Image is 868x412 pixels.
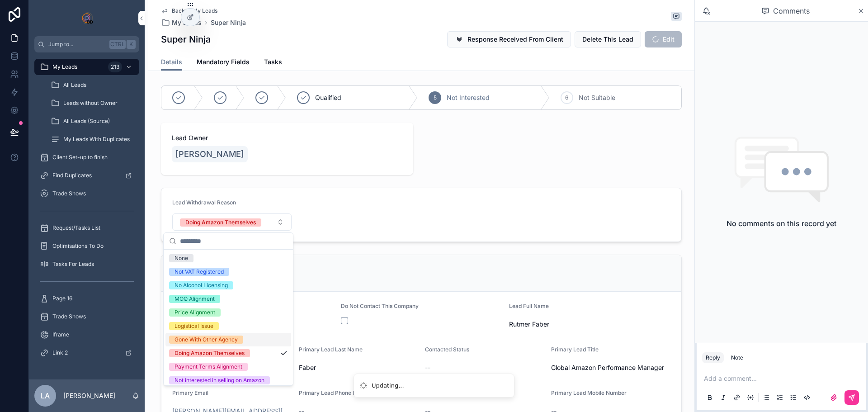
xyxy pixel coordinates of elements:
span: Back to My Leads [172,7,217,14]
span: Find Duplicates [52,172,92,179]
span: Primary Email [172,389,208,396]
span: K [127,41,135,48]
span: Not Interested [447,93,490,102]
span: Trade Shows [52,190,86,197]
a: Trade Shows [34,185,139,202]
span: Response Received From Client [467,35,563,44]
a: Page 16 [34,290,139,307]
a: Back to My Leads [161,7,217,14]
span: Jump to... [48,41,106,48]
span: Not Suitable [579,93,615,102]
span: Details [161,57,182,66]
span: Faber [299,363,418,372]
a: My Leads [161,18,202,27]
span: Tasks [264,57,282,66]
span: My Leads [52,63,77,71]
img: App logo [80,11,94,25]
div: Updating... [372,381,404,390]
span: [PERSON_NAME] [175,148,244,161]
span: All Leads (Source) [63,118,110,125]
a: Optimisations To Do [34,238,139,254]
a: My Leads With Duplicates [45,131,139,147]
span: Optimisations To Do [52,242,104,250]
a: Find Duplicates [34,167,139,184]
span: 5 [434,94,437,101]
span: Iframe [52,331,69,338]
button: Response Received From Client [447,31,571,47]
a: My Leads213 [34,59,139,75]
button: Select Button [172,213,292,231]
div: MOQ Alignment [175,295,215,303]
div: Logistical Issue [175,322,213,330]
span: Rutmer Faber [509,320,670,329]
button: Note [727,352,747,363]
span: Lead Owner [172,133,402,142]
span: Request/Tasks List [52,224,100,232]
span: Client Set-up to finish [52,154,108,161]
span: My Leads With Duplicates [63,136,130,143]
span: Mandatory Fields [197,57,250,66]
h1: Super Ninja [161,33,211,46]
span: Link 2 [52,349,68,356]
span: Primary Lead Mobile Number [551,389,627,396]
div: 213 [108,62,122,72]
a: Mandatory Fields [197,54,250,72]
div: Doing Amazon Themselves [185,218,256,227]
span: Qualified [315,93,341,102]
a: Tasks For Leads [34,256,139,272]
span: -- [425,363,430,372]
div: Price Alignment [175,308,215,317]
h2: No comments on this record yet [726,218,836,229]
div: Payment Terms Alignment [175,363,242,371]
a: Details [161,54,182,71]
a: Client Set-up to finish [34,149,139,166]
a: Trade Shows [34,308,139,325]
div: None [175,254,188,262]
a: [PERSON_NAME] [172,146,248,162]
p: [PERSON_NAME] [63,391,115,400]
a: Iframe [34,327,139,343]
div: Doing Amazon Themselves [175,349,245,357]
a: Tasks [264,54,282,72]
div: No Alcohol Licensing [175,281,228,289]
span: My Leads [172,18,202,27]
span: Contacted Status [425,346,469,353]
span: Delete This Lead [582,35,633,44]
a: Leads without Owner [45,95,139,111]
span: 6 [565,94,568,101]
span: Comments [773,5,810,16]
span: LA [41,390,50,401]
span: Primary Lead Title [551,346,599,353]
a: Link 2 [34,345,139,361]
span: Trade Shows [52,313,86,320]
a: Super Ninja [211,18,246,27]
span: Global Amazon Performance Manager [551,363,670,372]
span: Tasks For Leads [52,260,94,268]
span: Ctrl [109,40,126,49]
a: All Leads (Source) [45,113,139,129]
span: All Leads [63,81,86,89]
div: Gone With Other Agency [175,336,238,344]
span: Primary Lead Phone Number [299,389,373,396]
span: Do Not Contact This Company [341,303,419,309]
div: scrollable content [29,52,145,373]
a: Request/Tasks List [34,220,139,236]
div: Not VAT Registered [175,268,224,276]
div: Note [731,354,743,361]
a: All Leads [45,77,139,93]
span: Leads without Owner [63,99,118,107]
span: Primary Lead Last Name [299,346,363,353]
button: Delete This Lead [575,31,641,47]
button: Jump to...CtrlK [34,36,139,52]
div: Suggestions [164,250,293,385]
span: Lead Full Name [509,303,549,309]
div: Not interested in selling on Amazon [175,376,264,384]
span: Page 16 [52,295,72,302]
button: Reply [702,352,724,363]
span: Lead Withdrawal Reason [172,199,236,206]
